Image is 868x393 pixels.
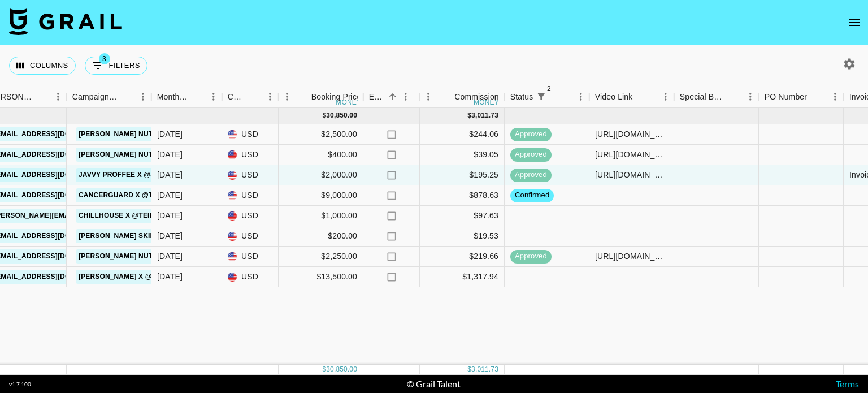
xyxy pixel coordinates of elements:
[279,88,296,105] button: Menu
[533,89,549,105] div: 2 active filters
[510,251,552,262] span: approved
[510,129,552,140] span: approved
[76,209,197,223] a: Chillhouse x @teilorgrubbs
[454,86,499,108] div: Commission
[467,111,471,120] div: $
[157,86,189,108] div: Month Due
[76,168,220,182] a: Javvy Proffee x @jordansarakinis
[471,365,498,374] div: 3,011.73
[76,188,234,202] a: Cancerguard x @thats_inappropriate
[279,124,363,145] div: $2,500.00
[279,247,363,267] div: $2,250.00
[420,267,505,287] div: $1,317.94
[420,206,505,226] div: $97.63
[228,86,246,108] div: Currency
[420,226,505,247] div: $19.53
[279,226,363,247] div: $200.00
[543,83,554,94] span: 2
[742,88,759,105] button: Menu
[205,88,222,105] button: Menu
[222,206,279,226] div: USD
[420,145,505,165] div: $39.05
[680,86,726,108] div: Special Booking Type
[157,271,183,282] div: Sep '25
[189,89,205,105] button: Sort
[99,53,110,64] span: 3
[369,86,385,108] div: Expenses: Remove Commission?
[157,169,183,180] div: Sep '25
[134,88,151,105] button: Menu
[759,86,844,108] div: PO Number
[420,165,505,185] div: $195.25
[262,88,279,105] button: Menu
[157,251,183,262] div: Sep '25
[363,86,420,108] div: Expenses: Remove Commission?
[407,378,461,390] div: © Grail Talent
[589,86,674,108] div: Video Link
[157,149,183,160] div: Sep '25
[336,99,361,106] div: money
[549,89,565,105] button: Sort
[674,86,759,108] div: Special Booking Type
[595,149,668,160] div: https://www.instagram.com/p/DOb6ttcEWga/
[420,185,505,206] div: $878.63
[76,127,283,141] a: [PERSON_NAME] Nutrition CreaTone x @jordansara
[34,89,50,105] button: Sort
[322,111,326,120] div: $
[279,206,363,226] div: $1,000.00
[420,88,437,105] button: Menu
[471,111,498,120] div: 3,011.73
[296,89,311,105] button: Sort
[420,124,505,145] div: $244.06
[467,365,471,374] div: $
[72,86,119,108] div: Campaign (Type)
[836,378,859,389] a: Terms
[157,230,183,241] div: Sep '25
[311,86,361,108] div: Booking Price
[326,365,357,374] div: 30,850.00
[505,86,589,108] div: Status
[326,111,357,120] div: 30,850.00
[279,165,363,185] div: $2,000.00
[420,247,505,267] div: $219.66
[632,89,648,105] button: Sort
[595,86,633,108] div: Video Link
[533,89,549,105] button: Show filters
[510,170,552,180] span: approved
[595,128,668,140] div: https://www.instagram.com/reel/DOQ_6BsDwm_/
[9,8,122,35] img: Grail Talent
[510,86,533,108] div: Status
[76,270,314,284] a: [PERSON_NAME] x @jordansara 1 Month Brand Partnership
[85,57,147,75] button: Show filters
[726,89,742,105] button: Sort
[9,381,31,388] div: v 1.7.100
[67,86,151,108] div: Campaign (Type)
[510,149,552,160] span: approved
[222,185,279,206] div: USD
[157,210,183,221] div: Sep '25
[151,86,222,108] div: Month Due
[657,88,674,105] button: Menu
[119,89,134,105] button: Sort
[9,57,76,75] button: Select columns
[279,267,363,287] div: $13,500.00
[222,165,279,185] div: USD
[827,88,844,105] button: Menu
[572,88,589,105] button: Menu
[222,145,279,165] div: USD
[807,89,823,105] button: Sort
[76,148,284,162] a: [PERSON_NAME] Nutrition CreaTone x @sarahbrand
[222,86,279,108] div: Currency
[279,145,363,165] div: $400.00
[439,89,454,105] button: Sort
[474,99,499,106] div: money
[510,190,554,201] span: confirmed
[322,365,326,374] div: $
[385,89,401,105] button: Sort
[595,251,668,262] div: https://www.instagram.com/p/DOOh7DWkRHJ/
[222,226,279,247] div: USD
[279,185,363,206] div: $9,000.00
[76,249,283,264] a: [PERSON_NAME] Nutrition CreaTone x @jordansara
[157,128,183,140] div: Sep '25
[843,11,866,34] button: open drawer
